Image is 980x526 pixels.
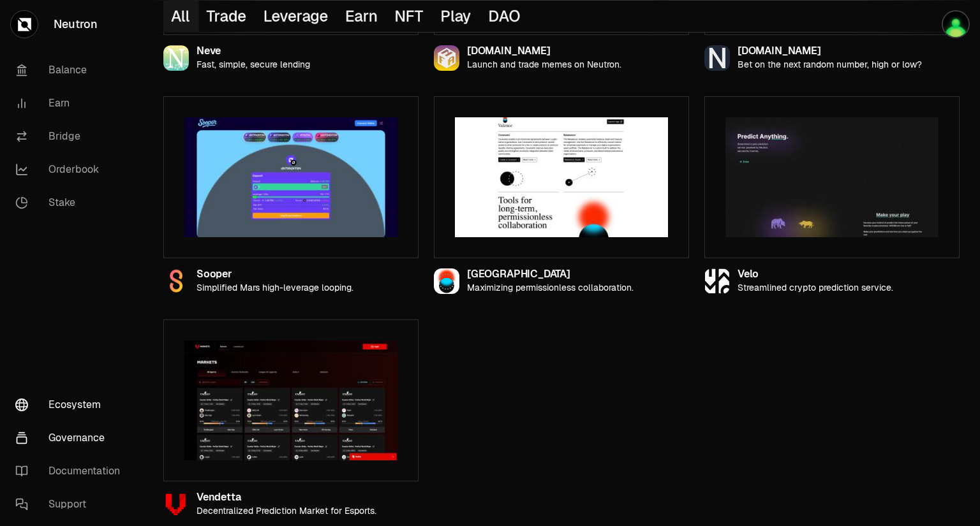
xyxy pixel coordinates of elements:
[338,1,387,32] button: Earn
[5,120,138,153] a: Bridge
[197,282,353,293] p: Simplified Mars high-leverage looping.
[738,269,893,280] div: Velo
[197,492,376,503] div: Vendetta
[725,117,939,237] img: Velo preview image
[5,388,138,421] a: Ecosystem
[5,54,138,87] a: Balance
[433,1,480,32] button: Play
[5,87,138,120] a: Earn
[467,59,621,70] p: Launch and trade memes on Neutron.
[942,10,970,38] img: TNT4
[5,421,138,455] a: Governance
[467,269,634,280] div: [GEOGRAPHIC_DATA]
[467,282,634,293] p: Maximizing permissionless collaboration.
[455,117,668,237] img: Valence preview image
[197,506,376,516] p: Decentralized Prediction Market for Esports.
[184,340,397,460] img: Vendetta preview image
[738,282,893,293] p: Streamlined crypto prediction service.
[163,1,199,32] button: All
[738,59,922,70] p: Bet on the next random number, high or low?
[738,46,922,57] div: [DOMAIN_NAME]
[5,153,138,186] a: Orderbook
[199,1,256,32] button: Trade
[163,268,189,294] img: Sooper Logo
[5,186,138,219] a: Stake
[467,46,621,57] div: [DOMAIN_NAME]
[197,59,310,70] p: Fast, simple, secure lending
[480,1,530,32] button: DAO
[387,1,433,32] button: NFT
[255,1,338,32] button: Leverage
[5,455,138,488] a: Documentation
[184,117,397,237] img: Sooper preview image
[197,269,353,280] div: Sooper
[5,488,138,521] a: Support
[197,46,310,57] div: Neve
